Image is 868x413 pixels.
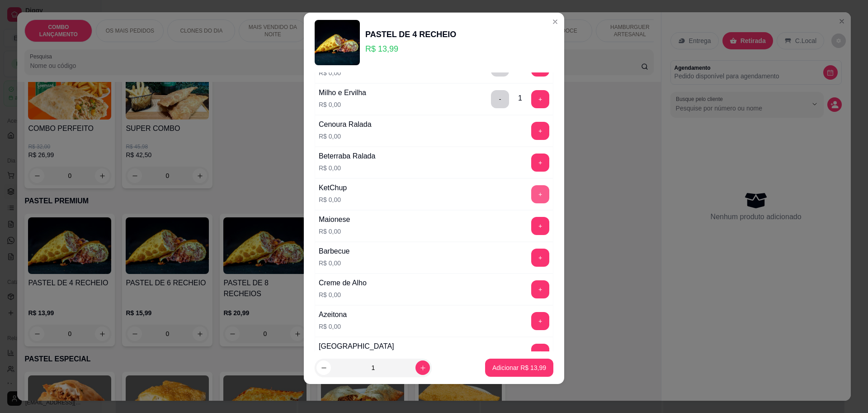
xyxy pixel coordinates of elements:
[319,290,367,299] p: R$ 0,00
[319,87,366,98] div: Milho e Ervilha
[531,185,549,203] button: add
[531,312,549,330] button: add
[548,14,562,29] button: Close
[319,195,347,204] p: R$ 0,00
[531,217,549,235] button: add
[319,322,347,331] p: R$ 0,00
[319,259,350,268] p: R$ 0,00
[365,43,456,55] p: R$ 13,99
[365,28,456,41] div: PASTEL DE 4 RECHEIO
[319,227,350,236] p: R$ 0,00
[531,249,549,267] button: add
[485,359,553,377] button: Adicionar R$ 13,99
[518,93,522,104] div: 1
[319,163,375,173] p: R$ 0,00
[319,151,375,162] div: Beterraba Ralada
[531,154,549,172] button: add
[492,363,546,372] p: Adicionar R$ 13,99
[531,90,549,108] button: add
[319,341,394,352] div: [GEOGRAPHIC_DATA]
[531,344,549,362] button: add
[531,280,549,298] button: add
[319,132,372,141] p: R$ 0,00
[531,122,549,140] button: add
[491,90,509,108] button: delete
[319,309,347,320] div: Azeitona
[316,360,331,375] button: decrease-product-quantity
[319,100,366,109] p: R$ 0,00
[415,360,430,375] button: increase-product-quantity
[319,119,372,130] div: Cenoura Ralada
[319,278,367,288] div: Creme de Alho
[319,246,350,257] div: Barbecue
[319,68,347,77] p: R$ 0,00
[315,20,360,65] img: product-image
[319,182,347,193] div: KetChup
[319,214,350,225] div: Maionese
